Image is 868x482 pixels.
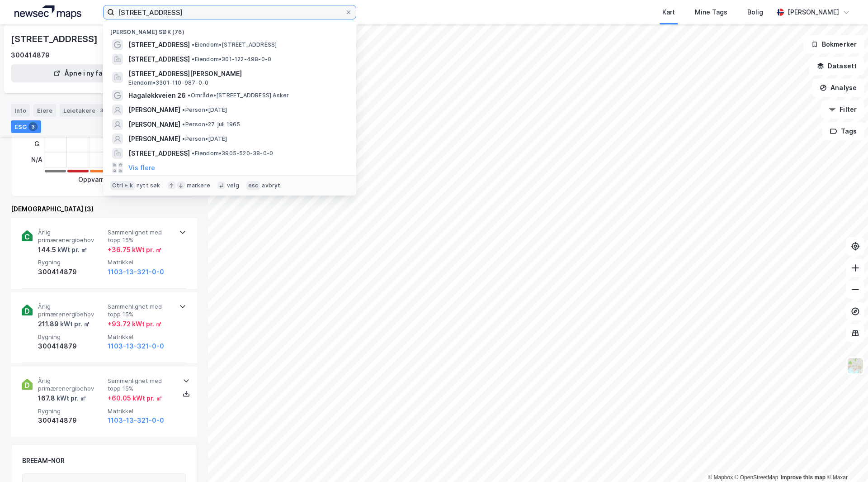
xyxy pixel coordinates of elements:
[822,122,864,140] button: Tags
[56,244,87,255] div: kWt pr. ㎡
[192,41,194,48] span: •
[192,56,194,62] span: •
[128,54,190,65] span: [STREET_ADDRESS]
[128,90,186,101] span: Hagaløkkveien 26
[192,150,273,157] span: Eiendom • 3905-520-38-0-0
[823,439,868,482] iframe: Chat Widget
[188,92,289,99] span: Område • [STREET_ADDRESS] Asker
[38,303,104,319] span: Årlig primærenergibehov
[38,258,104,266] span: Bygning
[11,120,41,133] div: ESG
[128,134,180,144] span: [PERSON_NAME]
[38,244,87,255] div: 144.5
[38,229,104,244] span: Årlig primærenergibehov
[11,204,197,215] div: [DEMOGRAPHIC_DATA] (3)
[137,182,160,189] div: nytt søk
[809,57,864,75] button: Datasett
[182,121,185,128] span: •
[662,7,675,18] div: Kart
[11,104,30,117] div: Info
[821,100,864,119] button: Filter
[11,32,99,46] div: [STREET_ADDRESS]
[108,415,164,426] button: 1103-13-321-0-0
[182,135,227,143] span: Person • [DATE]
[108,267,164,277] button: 1103-13-321-0-0
[187,182,210,189] div: markere
[108,319,162,329] div: + 93.72 kWt pr. ㎡
[33,104,56,117] div: Eiere
[182,106,185,113] span: •
[108,393,162,404] div: + 60.05 kWt pr. ㎡
[108,244,162,255] div: + 36.75 kWt pr. ㎡
[31,136,42,152] div: G
[103,21,356,38] div: [PERSON_NAME] søk (76)
[108,303,174,319] span: Sammenlignet med topp 15%
[38,333,104,341] span: Bygning
[108,341,164,352] button: 1103-13-321-0-0
[108,377,174,393] span: Sammenlignet med topp 15%
[803,35,864,53] button: Bokmerker
[38,267,104,277] div: 300414879
[38,319,90,329] div: 211.89
[78,174,146,185] div: Oppvarmingskarakter
[28,122,38,131] div: 3
[38,393,86,404] div: 167.8
[781,474,826,481] a: Improve this map
[108,407,174,415] span: Matrikkel
[262,182,280,189] div: avbryt
[108,333,174,341] span: Matrikkel
[38,341,104,352] div: 300414879
[38,377,104,393] span: Årlig primærenergibehov
[747,7,763,18] div: Bolig
[182,135,185,142] span: •
[182,121,240,128] span: Person • 27. juli 1965
[97,106,106,115] div: 3
[128,119,180,130] span: [PERSON_NAME]
[55,393,86,404] div: kWt pr. ㎡
[128,79,208,86] span: Eiendom • 3301-110-987-0-0
[128,39,190,50] span: [STREET_ADDRESS]
[695,7,727,18] div: Mine Tags
[108,229,174,244] span: Sammenlignet med topp 15%
[14,5,81,19] img: logo.a4113a55bc3d86da70a041830d287a7e.svg
[128,148,190,159] span: [STREET_ADDRESS]
[788,7,839,18] div: [PERSON_NAME]
[59,319,90,329] div: kWt pr. ㎡
[192,150,194,157] span: •
[188,92,190,99] span: •
[812,79,864,97] button: Analyse
[192,56,271,63] span: Eiendom • 301-122-498-0-0
[128,162,155,173] button: Vis flere
[128,105,180,115] span: [PERSON_NAME]
[11,50,50,61] div: 300414879
[192,41,277,48] span: Eiendom • [STREET_ADDRESS]
[735,474,778,481] a: OpenStreetMap
[227,182,239,189] div: velg
[246,181,260,190] div: esc
[128,68,345,79] span: [STREET_ADDRESS][PERSON_NAME]
[108,258,174,266] span: Matrikkel
[114,5,345,19] input: Søk på adresse, matrikkel, gårdeiere, leietakere eller personer
[38,415,104,426] div: 300414879
[708,474,733,481] a: Mapbox
[847,357,864,374] img: Z
[22,455,65,466] div: BREEAM-NOR
[110,181,135,190] div: Ctrl + k
[182,106,227,114] span: Person • [DATE]
[11,64,154,82] button: Åpne i ny fane
[60,104,110,117] div: Leietakere
[31,152,42,168] div: N/A
[38,407,104,415] span: Bygning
